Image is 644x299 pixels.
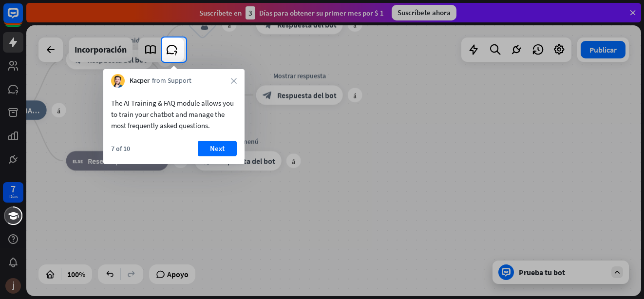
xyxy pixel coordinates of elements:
span: from Support [152,76,191,86]
button: Next [198,141,237,156]
font: Next [210,142,225,155]
i: close [231,78,237,84]
button: Abrir widget de chat de LiveChat [8,4,37,33]
div: 7 of 10 [111,144,130,153]
div: The AI Training & FAQ module allows you to train your chatbot and manage the most frequently aske... [111,97,237,131]
span: Kacper [130,76,150,86]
